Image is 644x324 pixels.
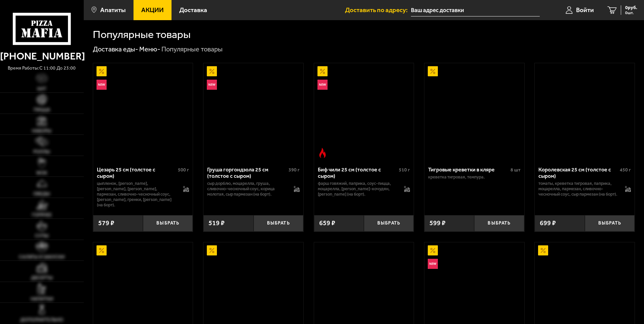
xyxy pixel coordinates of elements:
[32,128,51,133] span: Наборы
[625,5,637,10] span: 0 руб.
[254,215,303,232] button: Выбрать
[19,254,65,259] span: Салаты и закуски
[318,181,397,197] p: фарш говяжий, паприка, соус-пицца, моцарелла, [PERSON_NAME]-кочудян, [PERSON_NAME] (на борт).
[97,166,177,179] div: Цезарь 25 см (толстое с сыром)
[585,215,635,232] button: Выбрать
[576,7,594,13] span: Войти
[317,66,328,76] img: Акционный
[31,275,53,280] span: Десерты
[207,66,217,76] img: Акционный
[97,80,107,90] img: Новинка
[93,45,138,53] a: Доставка еды-
[411,4,540,16] input: Ваш адрес доставки
[203,63,303,161] a: АкционныйНовинкаГруша горгондзола 25 см (толстое с сыром)
[100,7,126,13] span: Апатиты
[34,107,50,112] span: Пицца
[538,245,548,255] img: Акционный
[317,148,328,158] img: Острое блюдо
[207,80,217,90] img: Новинка
[93,63,193,161] a: АкционныйНовинкаЦезарь 25 см (толстое с сыром)
[143,215,193,232] button: Выбрать
[139,45,160,53] a: Меню-
[317,80,328,90] img: Новинка
[209,220,225,227] span: 519 ₽
[429,220,446,227] span: 599 ₽
[32,212,52,217] span: Горячее
[620,167,631,173] span: 450 г
[474,215,524,232] button: Выбрать
[207,181,287,197] p: сыр дорблю, моцарелла, груша, сливочно-чесночный соус, корица молотая, сыр пармезан (на борт).
[161,45,223,54] div: Популярные товары
[141,7,164,13] span: Акции
[510,167,521,173] span: 8 шт
[33,149,50,154] span: Роллы
[97,66,107,76] img: Акционный
[318,166,397,179] div: Биф чили 25 см (толстое с сыром)
[428,245,438,255] img: Акционный
[207,166,287,179] div: Груша горгондзола 25 см (толстое с сыром)
[289,167,300,173] span: 390 г
[540,220,556,227] span: 699 ₽
[35,233,49,238] span: Супы
[98,220,114,227] span: 579 ₽
[538,181,618,197] p: томаты, креветка тигровая, паприка, моцарелла, пармезан, сливочно-чесночный соус, сыр пармезан (н...
[179,7,207,13] span: Доставка
[364,215,414,232] button: Выбрать
[428,174,521,180] p: креветка тигровая, темпура.
[33,191,50,196] span: Обеды
[399,167,410,173] span: 510 г
[97,181,177,208] p: цыпленок, [PERSON_NAME], [PERSON_NAME], [PERSON_NAME], пармезан, сливочно-чесночный соус, [PERSON...
[428,259,438,269] img: Новинка
[535,63,635,161] a: Королевская 25 см (толстое с сыром)
[36,170,47,175] span: WOK
[625,11,637,15] span: 0 шт.
[424,63,524,161] a: АкционныйТигровые креветки в кляре
[20,317,63,322] span: Дополнительно
[345,7,411,13] span: Доставить по адресу:
[31,296,53,301] span: Напитки
[314,63,414,161] a: АкционныйНовинкаОстрое блюдоБиф чили 25 см (толстое с сыром)
[428,166,509,173] div: Тигровые креветки в кляре
[319,220,335,227] span: 659 ₽
[538,166,618,179] div: Королевская 25 см (толстое с сыром)
[178,167,189,173] span: 500 г
[97,245,107,255] img: Акционный
[37,86,46,91] span: Хит
[207,245,217,255] img: Акционный
[93,29,191,40] h1: Популярные товары
[428,66,438,76] img: Акционный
